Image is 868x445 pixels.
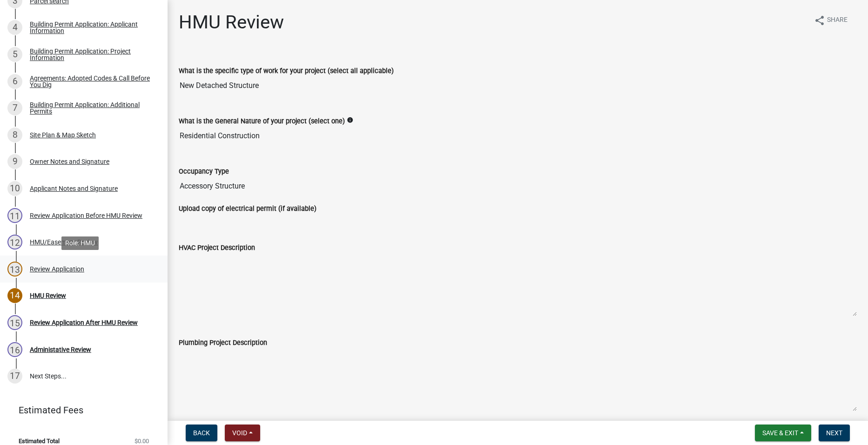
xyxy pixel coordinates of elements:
[30,158,109,165] div: Owner Notes and Signature
[179,11,284,34] h1: HMU Review
[7,47,22,62] div: 5
[827,15,848,26] span: Share
[819,425,850,441] button: Next
[179,169,229,175] label: Occupancy Type
[30,239,98,245] div: HMU/Easement Review
[19,438,60,444] span: Estimated Total
[7,154,22,169] div: 9
[7,235,22,249] div: 12
[179,206,316,212] label: Upload copy of electrical permit (if available)
[30,75,153,88] div: Agreements: Adopted Codes & Call Before You Dig
[7,101,22,115] div: 7
[30,346,91,353] div: Administative Review
[7,20,22,35] div: 4
[30,101,153,115] div: Building Permit Application: Additional Permits
[7,315,22,330] div: 15
[7,262,22,276] div: 13
[179,68,394,74] label: What is the specific type of work for your project (select all applicable)
[7,342,22,357] div: 16
[30,266,84,272] div: Review Application
[814,15,825,26] i: share
[7,288,22,303] div: 14
[7,128,22,142] div: 8
[755,425,811,441] button: Save & Exit
[232,429,247,437] span: Void
[225,425,260,441] button: Void
[30,21,153,34] div: Building Permit Application: Applicant Information
[7,369,22,384] div: 17
[347,117,353,123] i: info
[61,236,99,250] div: Role: HMU
[7,401,153,419] a: Estimated Fees
[193,429,210,437] span: Back
[30,132,96,138] div: Site Plan & Map Sketch
[135,438,149,444] span: $0.00
[179,118,345,125] label: What is the General Nature of your project (select one)
[7,181,22,196] div: 10
[30,48,153,61] div: Building Permit Application: Project Information
[30,292,66,299] div: HMU Review
[7,74,22,89] div: 6
[807,11,855,29] button: shareShare
[30,319,138,326] div: Review Application After HMU Review
[7,208,22,223] div: 11
[826,429,842,437] span: Next
[762,429,798,437] span: Save & Exit
[186,425,217,441] button: Back
[179,245,255,251] label: HVAC Project Description
[179,340,267,346] label: Plumbing Project Description
[30,185,118,192] div: Applicant Notes and Signature
[30,212,142,219] div: Review Application Before HMU Review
